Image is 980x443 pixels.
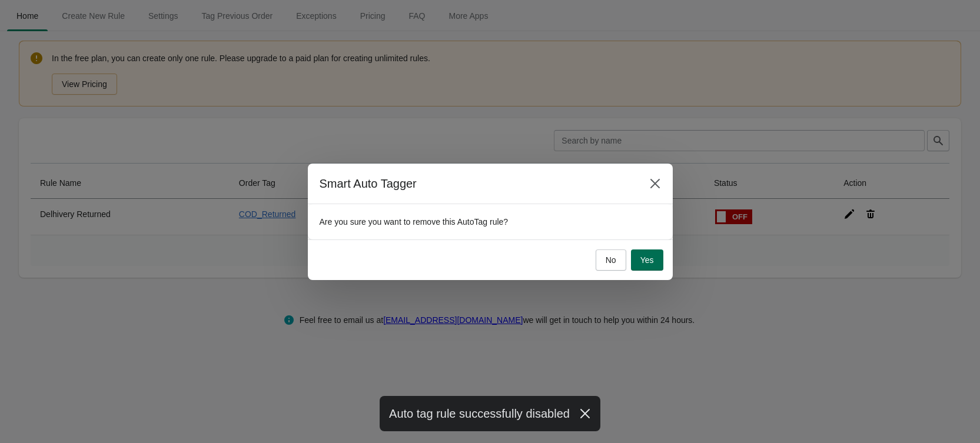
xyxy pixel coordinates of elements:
[606,255,616,265] span: No
[380,396,600,431] div: Auto tag rule successfully disabled
[320,175,633,192] h2: Smart Auto Tagger
[645,173,666,194] button: Close
[320,216,661,228] p: Are you sure you want to remove this AutoTag rule?
[631,249,663,271] button: Yes
[596,249,626,271] button: No
[640,255,654,265] span: Yes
